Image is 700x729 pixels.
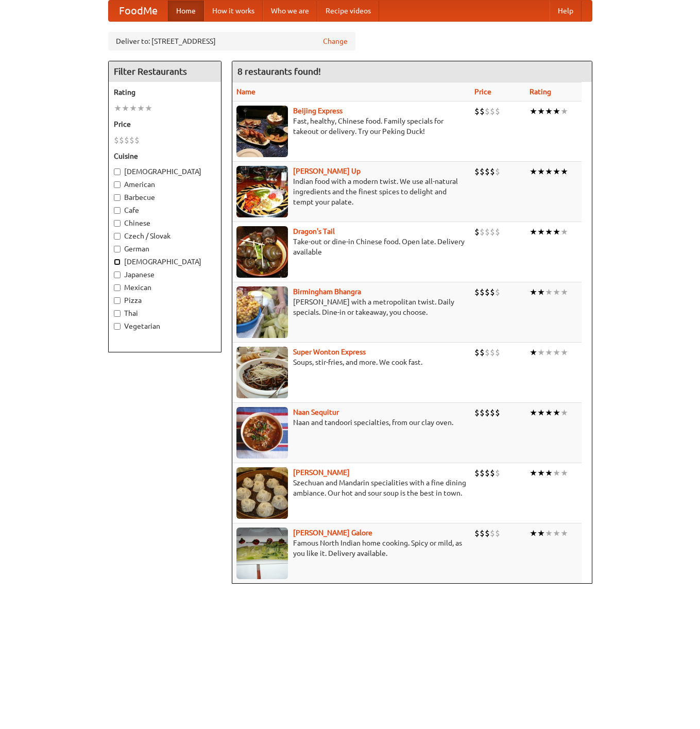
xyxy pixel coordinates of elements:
[236,417,467,428] p: Naan and tandoori specialties, from our clay oven.
[490,347,495,358] li: $
[545,166,553,177] li: ★
[129,103,137,114] li: ★
[293,107,343,115] a: Beijing Express
[560,106,568,117] li: ★
[293,408,339,416] a: Naan Sequitur
[545,407,553,418] li: ★
[109,61,221,82] h4: Filter Restaurants
[114,321,216,331] label: Vegetarian
[480,467,485,479] li: $
[474,226,480,238] li: $
[236,357,467,367] p: Soups, stir-fries, and more. We cook fast.
[114,207,121,214] input: Cafe
[485,166,490,177] li: $
[236,106,288,157] img: beijing.jpg
[114,194,121,201] input: Barbecue
[263,1,317,21] a: Who we are
[236,166,288,217] img: curryup.jpg
[553,407,560,418] li: ★
[485,106,490,117] li: $
[129,134,134,146] li: $
[293,227,335,235] a: Dragon's Tail
[114,257,216,267] label: [DEMOGRAPHIC_DATA]
[114,246,121,252] input: German
[553,166,560,177] li: ★
[168,1,204,21] a: Home
[114,308,216,318] label: Thai
[114,205,216,215] label: Cafe
[114,220,121,227] input: Chinese
[114,179,216,190] label: American
[480,106,485,117] li: $
[108,32,355,50] div: Deliver to: [STREET_ADDRESS]
[495,407,500,418] li: $
[114,192,216,202] label: Barbecue
[114,259,121,265] input: [DEMOGRAPHIC_DATA]
[480,407,485,418] li: $
[560,286,568,298] li: ★
[474,286,480,298] li: $
[293,529,372,537] b: [PERSON_NAME] Galore
[109,1,168,21] a: FoodMe
[114,103,122,114] li: ★
[236,88,255,96] a: Name
[537,528,545,539] li: ★
[553,106,560,117] li: ★
[474,347,480,358] li: $
[122,103,129,114] li: ★
[485,407,490,418] li: $
[530,467,537,479] li: ★
[490,286,495,298] li: $
[204,1,263,21] a: How it works
[114,272,121,278] input: Japanese
[114,323,121,330] input: Vegetarian
[236,226,288,278] img: dragon.jpg
[480,286,485,298] li: $
[537,106,545,117] li: ★
[495,166,500,177] li: $
[293,468,350,477] b: [PERSON_NAME]
[236,538,467,558] p: Famous North Indian home cooking. Spicy or mild, as you like it. Delivery available.
[553,347,560,358] li: ★
[293,348,366,356] b: Super Wonton Express
[495,106,500,117] li: $
[114,282,216,293] label: Mexican
[474,467,480,479] li: $
[495,286,500,298] li: $
[530,407,537,418] li: ★
[545,106,553,117] li: ★
[495,226,500,238] li: $
[490,407,495,418] li: $
[114,166,216,177] label: [DEMOGRAPHIC_DATA]
[114,310,121,317] input: Thai
[236,407,288,459] img: naansequitur.jpg
[236,297,467,317] p: [PERSON_NAME] with a metropolitan twist. Daily specials. Dine-in or takeaway, you choose.
[530,286,537,298] li: ★
[490,226,495,238] li: $
[545,286,553,298] li: ★
[480,347,485,358] li: $
[560,467,568,479] li: ★
[550,1,582,21] a: Help
[537,286,545,298] li: ★
[490,166,495,177] li: $
[114,168,121,175] input: [DEMOGRAPHIC_DATA]
[553,528,560,539] li: ★
[480,528,485,539] li: $
[236,116,467,137] p: Fast, healthy, Chinese food. Family specials for takeout or delivery. Try our Peking Duck!
[537,407,545,418] li: ★
[560,528,568,539] li: ★
[530,528,537,539] li: ★
[530,226,537,238] li: ★
[545,467,553,479] li: ★
[485,226,490,238] li: $
[537,166,545,177] li: ★
[553,467,560,479] li: ★
[474,166,480,177] li: $
[495,347,500,358] li: $
[485,347,490,358] li: $
[560,347,568,358] li: ★
[537,226,545,238] li: ★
